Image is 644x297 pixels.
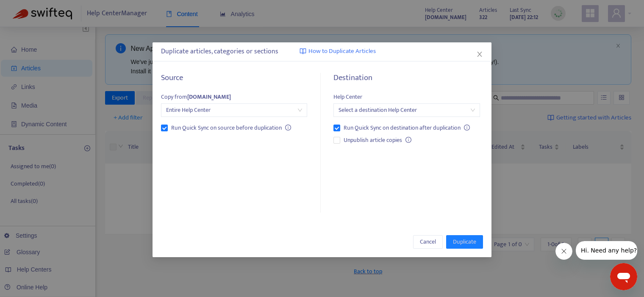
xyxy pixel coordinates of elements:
[610,263,637,290] iframe: Button to launch messaging window
[161,73,307,83] h5: Source
[161,92,231,102] span: Copy from
[413,235,443,249] button: Cancel
[340,123,464,133] span: Run Quick Sync on destination after duplication
[285,125,291,130] span: info-circle
[405,137,411,143] span: info-circle
[300,47,376,56] a: How to Duplicate Articles
[300,48,306,55] img: image-link
[161,47,483,57] div: Duplicate articles, categories or sections
[168,123,285,133] span: Run Quick Sync on source before duplication
[464,125,470,130] span: info-circle
[340,136,405,145] span: Unpublish article copies
[187,92,231,102] strong: [DOMAIN_NAME]
[475,50,484,59] button: Close
[420,237,436,247] span: Cancel
[476,51,483,58] span: close
[576,241,637,260] iframe: Message from company
[308,47,376,56] span: How to Duplicate Articles
[333,73,480,83] h5: Destination
[555,243,572,260] iframe: Close message
[446,235,483,249] button: Duplicate
[333,92,362,102] span: Help Center
[166,104,302,117] span: Entire Help Center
